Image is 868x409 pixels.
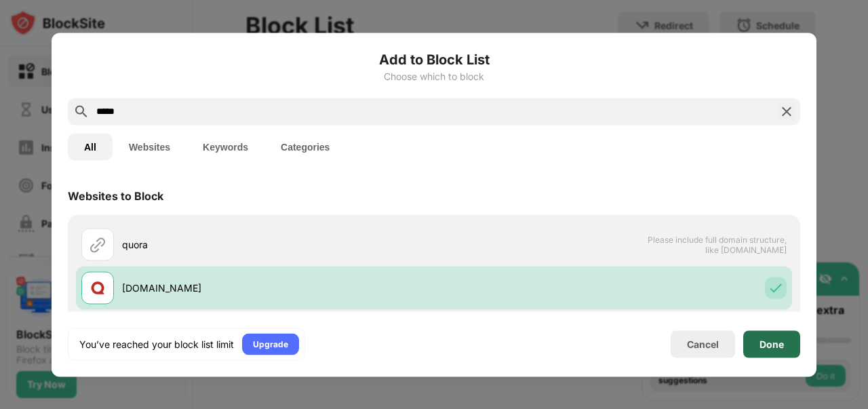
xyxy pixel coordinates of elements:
[79,337,234,351] div: You’ve reached your block list limit
[253,337,288,351] div: Upgrade
[113,133,186,160] button: Websites
[759,338,784,349] div: Done
[68,71,800,81] div: Choose which to block
[264,133,346,160] button: Categories
[687,338,719,350] div: Cancel
[68,49,800,69] h6: Add to Block List
[186,133,264,160] button: Keywords
[90,279,106,296] img: favicons
[647,234,787,254] span: Please include full domain structure, like [DOMAIN_NAME]
[68,133,113,160] button: All
[73,103,90,119] img: search.svg
[90,236,106,252] img: url.svg
[122,281,434,295] div: [DOMAIN_NAME]
[778,103,795,119] img: search-close
[68,189,163,202] div: Websites to Block
[122,237,434,252] div: quora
